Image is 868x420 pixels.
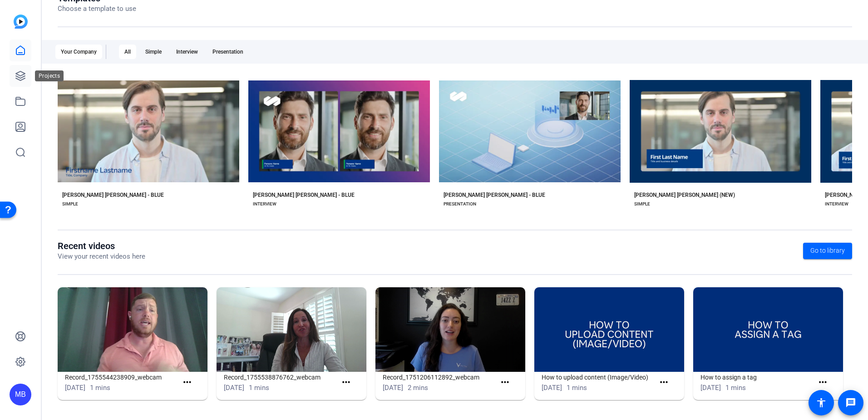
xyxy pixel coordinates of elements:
h1: How to assign a tag [700,372,814,383]
mat-icon: more_horiz [817,377,829,388]
h1: Record_1751206112892_webcam [383,372,496,383]
div: MB [10,384,31,405]
mat-icon: more_horiz [182,377,193,388]
span: 1 mins [249,384,269,392]
div: PRESENTATION [444,200,476,208]
span: 1 mins [90,384,110,392]
mat-icon: more_horiz [340,377,352,388]
span: 1 mins [567,384,587,392]
img: How to assign a tag [693,287,843,372]
span: Go to library [810,246,845,255]
h1: Record_1755538876762_webcam [224,372,337,383]
div: [PERSON_NAME] [PERSON_NAME] - BLUE [62,191,164,199]
img: Record_1755538876762_webcam [217,287,366,372]
p: View your recent videos here [58,251,145,262]
div: INTERVIEW [825,200,848,208]
mat-icon: more_horiz [499,377,511,388]
div: Your Company [55,45,102,59]
div: Interview [171,45,203,59]
img: Record_1751206112892_webcam [375,287,525,372]
img: How to upload content (Image/Video) [534,287,684,372]
h1: Record_1755544238909_webcam [65,372,178,383]
div: Presentation [207,45,249,59]
div: [PERSON_NAME] [PERSON_NAME] (NEW) [634,191,735,199]
div: SIMPLE [62,200,78,208]
h1: How to upload content (Image/Video) [542,372,655,383]
span: [DATE] [224,384,244,392]
div: All [119,45,136,59]
div: Projects [35,70,64,81]
a: Go to library [803,243,852,259]
p: Choose a template to use [58,4,136,14]
div: SIMPLE [634,200,650,208]
div: [PERSON_NAME] [PERSON_NAME] - BLUE [253,191,355,199]
div: INTERVIEW [253,200,276,208]
div: Simple [140,45,167,59]
span: [DATE] [383,384,403,392]
span: [DATE] [65,384,85,392]
span: 1 mins [725,384,746,392]
div: [PERSON_NAME] [PERSON_NAME] - BLUE [444,191,545,199]
mat-icon: more_horiz [658,377,670,388]
span: [DATE] [700,384,721,392]
h1: Recent videos [58,240,145,251]
span: 2 mins [408,384,428,392]
img: Record_1755544238909_webcam [58,287,207,372]
mat-icon: accessibility [816,397,827,408]
mat-icon: message [845,397,856,408]
span: [DATE] [542,384,562,392]
img: blue-gradient.svg [14,15,28,29]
